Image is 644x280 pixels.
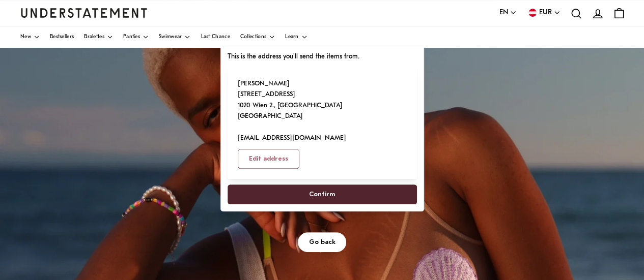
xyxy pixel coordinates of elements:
span: Swimwear [159,35,182,40]
a: Collections [240,26,275,48]
a: New [20,26,40,48]
span: Go back [309,233,335,252]
a: Understatement Homepage [20,8,148,17]
span: EN [499,7,508,18]
span: Edit address [249,149,288,168]
a: Bestsellers [50,26,74,48]
span: Panties [123,35,140,40]
p: This is the address you'll send the items from. [228,51,417,62]
span: Bestsellers [50,35,74,40]
span: Collections [240,35,266,40]
span: New [20,35,31,40]
span: EUR [539,7,552,18]
a: Panties [123,26,149,48]
button: EUR [527,7,561,18]
button: Confirm [228,184,417,204]
span: Bralettes [84,35,104,40]
button: Edit address [238,149,299,169]
a: Swimwear [159,26,190,48]
span: Last Chance [201,35,230,40]
button: EN [499,7,517,18]
a: Last Chance [201,26,230,48]
button: Go back [298,232,347,252]
span: Learn [285,35,299,40]
p: [PERSON_NAME] [STREET_ADDRESS] 1020 Wien 2., [GEOGRAPHIC_DATA] [GEOGRAPHIC_DATA] [EMAIL_ADDRESS][... [238,78,346,144]
span: Confirm [309,185,335,204]
a: Learn [285,26,307,48]
a: Bralettes [84,26,113,48]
